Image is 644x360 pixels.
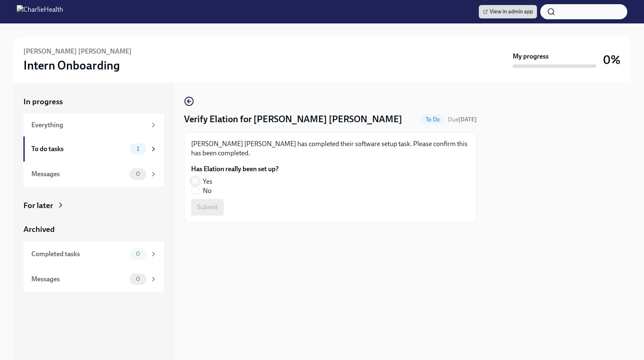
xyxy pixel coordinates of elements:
[448,116,477,123] span: Due
[23,200,53,211] div: For later
[23,114,164,136] a: Everything
[23,47,132,56] h6: [PERSON_NAME] [PERSON_NAME]
[23,267,164,292] a: Messages0
[17,5,63,18] img: CharlieHealth
[421,116,445,123] span: To Do
[203,177,212,186] span: Yes
[483,8,533,16] span: View in admin app
[23,136,164,162] a: To do tasks1
[23,200,164,211] a: For later
[131,276,145,282] span: 0
[131,171,145,177] span: 0
[31,121,146,130] div: Everything
[184,113,402,126] h4: Verify Elation for [PERSON_NAME] [PERSON_NAME]
[191,139,470,158] p: [PERSON_NAME] [PERSON_NAME] has completed their software setup task. Please confirm this has been...
[23,96,164,107] a: In progress
[203,186,212,195] span: No
[23,162,164,187] a: Messages0
[131,251,145,257] span: 0
[132,146,144,152] span: 1
[191,165,279,174] label: Has Elation really been set up?
[23,58,120,73] h3: Intern Onboarding
[23,242,164,267] a: Completed tasks0
[458,116,477,123] strong: [DATE]
[603,52,621,67] h3: 0%
[31,170,126,179] div: Messages
[479,5,537,18] a: View in admin app
[23,224,164,235] a: Archived
[31,275,126,284] div: Messages
[513,52,549,61] strong: My progress
[31,249,126,259] div: Completed tasks
[31,144,126,154] div: To do tasks
[448,116,477,123] span: September 8th, 2025 10:00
